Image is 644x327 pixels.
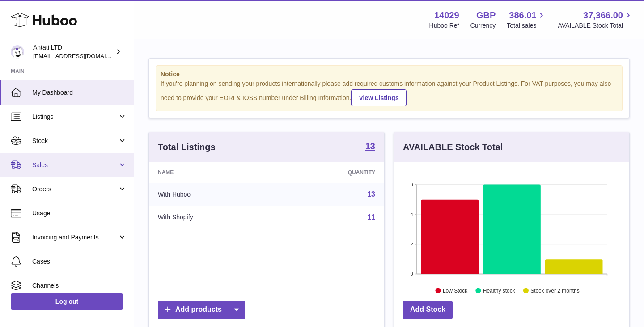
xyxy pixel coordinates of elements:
span: Channels [32,281,127,290]
span: AVAILABLE Stock Total [558,21,633,30]
text: Healthy stock [483,287,516,293]
a: 386.01 Total sales [507,9,547,30]
text: 2 [410,241,413,247]
strong: GBP [476,9,496,21]
h3: Total Listings [158,141,216,153]
text: 0 [410,271,413,277]
div: If you're planning on sending your products internationally please add required customs informati... [161,80,618,106]
a: Add products [158,301,245,319]
span: 37,366.00 [583,9,623,21]
text: Low Stock [443,287,468,293]
text: Stock over 2 months [530,287,579,293]
th: Name [149,162,276,183]
span: Orders [32,185,118,193]
th: Quantity [276,162,384,183]
strong: 14029 [434,9,459,21]
span: 386.01 [509,9,536,21]
h3: AVAILABLE Stock Total [403,141,503,153]
span: [EMAIL_ADDRESS][DOMAIN_NAME] [33,52,131,59]
a: Log out [11,293,123,310]
td: With Huboo [149,183,276,206]
span: Usage [32,209,127,218]
span: Invoicing and Payments [32,233,118,242]
td: With Shopify [149,206,276,229]
a: 13 [365,142,375,152]
span: Sales [32,161,118,169]
span: My Dashboard [32,88,127,97]
div: Huboo Ref [429,21,459,30]
strong: 13 [365,142,375,151]
a: 11 [367,214,375,221]
a: View Listings [351,89,406,106]
span: Stock [32,137,118,145]
img: toufic@antatiskin.com [11,45,24,59]
a: 37,366.00 AVAILABLE Stock Total [558,9,633,30]
div: Currency [470,21,496,30]
span: Cases [32,257,127,266]
span: Listings [32,113,118,121]
strong: Notice [161,70,618,79]
div: Antati LTD [33,43,114,60]
span: Total sales [507,21,547,30]
a: Add Stock [403,301,453,319]
a: 13 [367,190,375,198]
text: 4 [410,212,413,217]
text: 6 [410,182,413,187]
